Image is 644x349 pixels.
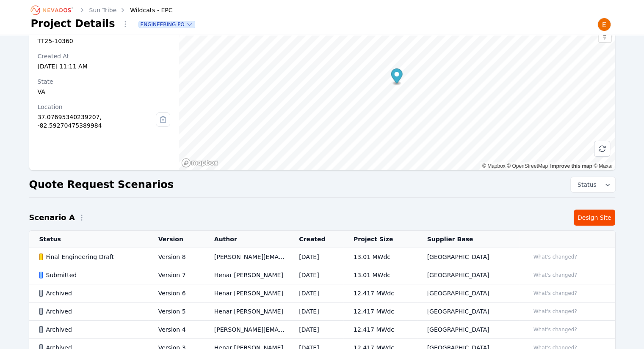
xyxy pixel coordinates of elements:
div: [DATE] 11:11 AM [38,62,171,71]
button: Status [571,177,615,192]
a: Sun Tribe [89,6,117,14]
button: What's changed? [530,307,581,316]
tr: SubmittedVersion 7Henar [PERSON_NAME][DATE]13.01 MWdc[GEOGRAPHIC_DATA]What's changed? [29,266,615,284]
div: Archived [39,289,144,297]
td: [GEOGRAPHIC_DATA] [417,266,520,284]
span: Status [574,180,597,189]
th: Version [148,231,204,248]
div: Final Engineering Draft [39,253,144,261]
a: Mapbox [482,163,506,169]
tr: ArchivedVersion 6Henar [PERSON_NAME][DATE]12.417 MWdc[GEOGRAPHIC_DATA]What's changed? [29,284,615,303]
div: Wildcats - EPC [118,6,172,14]
th: Project Size [343,231,417,248]
td: 12.417 MWdc [343,303,417,321]
td: 12.417 MWdc [343,284,417,303]
div: TT25-10360 [38,37,171,45]
td: 12.417 MWdc [343,321,417,339]
div: Submitted [39,271,144,279]
td: Henar [PERSON_NAME] [204,303,289,321]
td: [DATE] [289,284,343,303]
td: 13.01 MWdc [343,266,417,284]
td: [GEOGRAPHIC_DATA] [417,248,520,266]
td: [GEOGRAPHIC_DATA] [417,284,520,303]
td: Henar [PERSON_NAME] [204,266,289,284]
div: Archived [39,325,144,334]
td: Version 5 [148,303,204,321]
tr: ArchivedVersion 5Henar [PERSON_NAME][DATE]12.417 MWdc[GEOGRAPHIC_DATA]What's changed? [29,303,615,321]
div: 37.07695340239207, -82.59270475389984 [38,113,156,130]
div: Location [38,103,156,111]
div: Map marker [391,68,403,86]
th: Supplier Base [417,231,520,248]
td: 13.01 MWdc [343,248,417,266]
div: Created At [38,52,171,60]
td: [DATE] [289,248,343,266]
button: Engineering PO [139,21,195,28]
button: What's changed? [530,270,581,280]
button: Reset bearing to north [599,30,611,42]
div: VA [38,87,171,96]
div: Archived [39,307,144,316]
div: State [38,77,171,86]
td: [DATE] [289,303,343,321]
a: Improve this map [550,163,592,169]
td: Version 7 [148,266,204,284]
td: [PERSON_NAME][EMAIL_ADDRESS][PERSON_NAME][DOMAIN_NAME] [204,248,289,266]
h1: Project Details [31,17,115,30]
a: OpenStreetMap [507,163,548,169]
td: Version 4 [148,321,204,339]
th: Status [29,231,148,248]
h2: Scenario A [29,212,75,224]
th: Created [289,231,343,248]
td: [PERSON_NAME][EMAIL_ADDRESS][PERSON_NAME][DOMAIN_NAME] [204,321,289,339]
td: Henar [PERSON_NAME] [204,284,289,303]
h2: Quote Request Scenarios [29,178,174,191]
button: What's changed? [530,252,581,262]
a: Design Site [574,210,615,226]
img: Emily Walker [597,18,611,31]
td: [DATE] [289,321,343,339]
td: [GEOGRAPHIC_DATA] [417,321,520,339]
a: Maxar [594,163,613,169]
span: Reset bearing to north [599,30,611,42]
td: [GEOGRAPHIC_DATA] [417,303,520,321]
th: Author [204,231,289,248]
a: Mapbox homepage [181,158,218,168]
tr: ArchivedVersion 4[PERSON_NAME][EMAIL_ADDRESS][PERSON_NAME][DOMAIN_NAME][DATE]12.417 MWdc[GEOGRAPH... [29,321,615,339]
td: Version 8 [148,248,204,266]
td: [DATE] [289,266,343,284]
tr: Final Engineering DraftVersion 8[PERSON_NAME][EMAIL_ADDRESS][PERSON_NAME][DOMAIN_NAME][DATE]13.01... [29,248,615,266]
nav: Breadcrumb [31,3,173,17]
button: What's changed? [530,325,581,334]
td: Version 6 [148,284,204,303]
button: What's changed? [530,289,581,298]
canvas: Map [179,1,615,170]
